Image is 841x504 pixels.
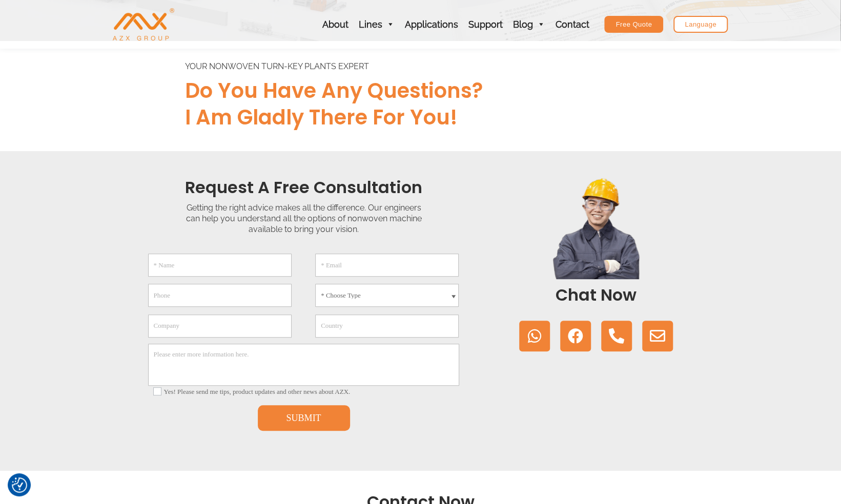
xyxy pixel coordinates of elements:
[134,203,474,235] div: Getting the right advice makes all the difference. Our engineers can help you understand all the ...
[185,61,708,72] div: YOUR NONWOVEN TURN-KEY PLANTS EXPERT
[12,477,27,493] img: Revisit consent button
[315,284,459,307] select: * Choose Type
[673,16,728,33] a: Language
[134,177,474,198] h2: Request a Free Consultation
[148,314,292,338] input: Company
[484,284,708,306] h2: Chat Now
[315,314,459,338] input: Country
[545,177,647,279] img: contact us
[185,77,708,131] h2: Do you have any questions? I am gladly there for you!
[148,284,292,307] input: Phone
[148,344,459,386] textarea: Please enter more information here.
[113,19,174,29] a: AZX Nonwoven Machine
[12,477,27,493] button: Consent Preferences
[148,254,292,277] input: * Name
[258,405,350,431] button: SUBMIT
[153,388,455,396] label: Yes! Please send me tips, product updates and other news about AZX.
[604,16,663,33] a: Free Quote
[153,387,161,395] input: Yes! Please send me tips, product updates and other news about AZX.
[315,254,459,277] input: * Email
